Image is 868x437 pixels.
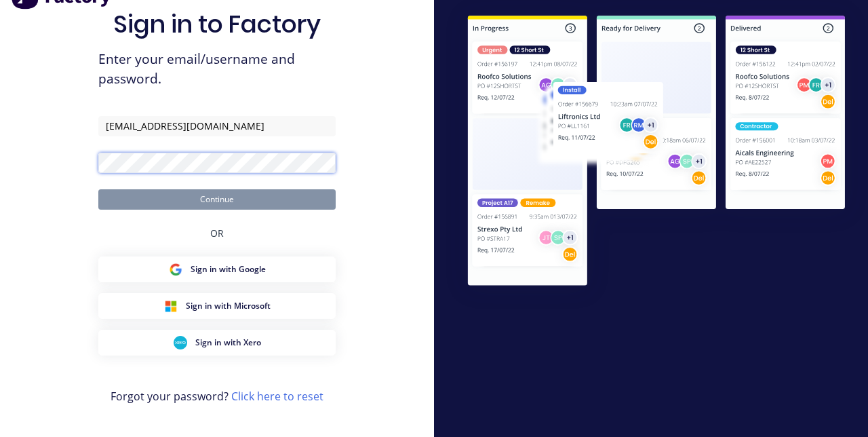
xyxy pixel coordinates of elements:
div: OR [210,210,224,256]
img: Microsoft Sign in [164,299,178,313]
span: Enter your email/username and password. [98,50,336,89]
h1: Sign in to Factory [113,9,321,39]
button: Google Sign inSign in with Google [98,256,336,282]
span: Sign in with Xero [195,337,261,349]
span: Sign in with Google [191,263,266,275]
span: Forgot your password? [111,388,323,404]
span: Sign in with Microsoft [186,300,271,312]
a: Click here to reset [231,389,323,404]
button: Continue [98,189,336,210]
input: Email/Username [98,116,336,136]
img: Google Sign in [169,263,182,276]
img: Xero Sign in [174,336,187,349]
button: Microsoft Sign inSign in with Microsoft [98,293,336,319]
button: Xero Sign inSign in with Xero [98,330,336,356]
